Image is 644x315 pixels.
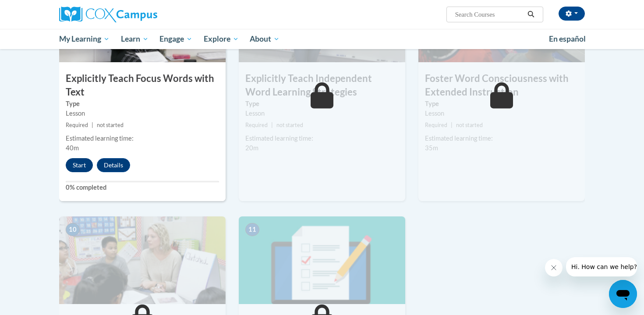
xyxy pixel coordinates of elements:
[66,223,80,236] span: 10
[121,34,149,44] span: Learn
[454,9,524,20] input: Search Courses
[198,29,244,49] a: Explore
[66,183,219,192] label: 0% completed
[566,257,637,276] iframe: Message from company
[549,34,586,43] span: En español
[456,122,483,128] span: not started
[245,122,268,128] span: Required
[609,280,637,308] iframe: Button to launch messaging window
[66,158,93,172] button: Start
[239,216,405,304] img: Course Image
[425,144,438,152] span: 35m
[244,29,286,49] a: About
[97,122,124,128] span: not started
[66,109,219,118] div: Lesson
[276,122,303,128] span: not started
[245,99,399,109] label: Type
[66,144,79,152] span: 40m
[425,99,578,109] label: Type
[245,144,258,152] span: 20m
[115,29,154,49] a: Learn
[53,29,115,49] a: My Learning
[59,7,157,22] img: Cox Campus
[46,29,598,49] div: Main menu
[418,72,585,99] h3: Foster Word Consciousness with Extended Instruction
[245,134,399,143] div: Estimated learning time:
[545,259,563,276] iframe: Close message
[97,158,130,172] button: Details
[543,30,591,48] a: En español
[239,72,405,99] h3: Explicitly Teach Independent Word Learning Strategies
[204,34,239,44] span: Explore
[59,7,226,22] a: Cox Campus
[59,72,226,99] h3: Explicitly Teach Focus Words with Text
[425,134,578,143] div: Estimated learning time:
[66,99,219,109] label: Type
[66,134,219,143] div: Estimated learning time:
[524,9,538,20] button: Search
[559,7,585,21] button: Account Settings
[425,122,447,128] span: Required
[154,29,198,49] a: Engage
[92,122,93,128] span: |
[59,216,226,304] img: Course Image
[245,223,259,236] span: 11
[271,122,273,128] span: |
[451,122,453,128] span: |
[66,122,88,128] span: Required
[245,109,399,118] div: Lesson
[59,34,110,44] span: My Learning
[250,34,280,44] span: About
[159,34,192,44] span: Engage
[425,109,578,118] div: Lesson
